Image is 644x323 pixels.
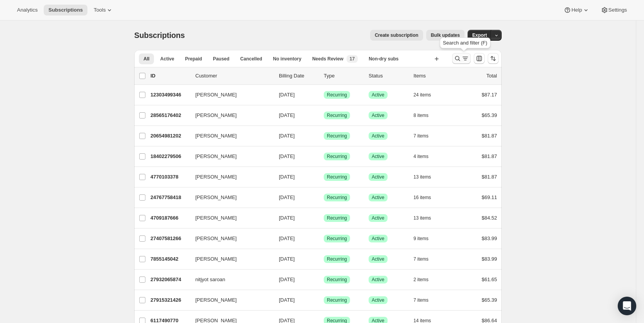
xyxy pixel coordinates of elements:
[413,297,429,303] span: 7 items
[279,277,295,282] span: [DATE]
[372,277,384,283] span: Active
[413,194,431,201] span: 16 items
[372,153,384,160] span: Active
[327,133,347,139] span: Recurring
[482,153,497,159] span: $81.87
[150,295,497,306] div: 27915321426[PERSON_NAME][DATE]SuccessRecurringSuccessActive7 items$65.39
[413,274,437,285] button: 2 items
[596,5,632,15] button: Settings
[375,32,419,38] span: Create subscription
[44,5,87,15] button: Subscriptions
[413,295,437,306] button: 7 items
[350,56,355,62] span: 17
[89,5,118,15] button: Tools
[195,112,237,119] span: [PERSON_NAME]
[413,131,437,141] button: 7 items
[426,30,465,41] button: Bulk updates
[431,32,460,38] span: Bulk updates
[279,133,295,139] span: [DATE]
[482,256,497,262] span: $83.99
[413,213,439,223] button: 13 items
[413,151,437,162] button: 4 items
[413,72,452,80] div: Items
[150,276,189,283] p: 27932065874
[191,171,268,183] button: [PERSON_NAME]
[482,235,497,241] span: $83.99
[17,7,38,13] span: Analytics
[413,174,431,180] span: 13 items
[195,276,225,283] span: nitjyot saroan
[191,212,268,224] button: [PERSON_NAME]
[195,235,237,242] span: [PERSON_NAME]
[191,89,268,101] button: [PERSON_NAME]
[150,214,189,222] p: 4709187666
[488,53,499,64] button: Sort the results
[94,7,106,13] span: Tools
[150,254,497,265] div: 7855145042[PERSON_NAME][DATE]SuccessRecurringSuccessActive7 items$83.99
[279,153,295,159] span: [DATE]
[324,72,362,80] div: Type
[482,215,497,221] span: $84.52
[150,110,497,121] div: 28565176402[PERSON_NAME][DATE]SuccessRecurringSuccessActive8 items$65.39
[191,273,268,286] button: nitjyot saroan
[413,254,437,265] button: 7 items
[150,132,189,140] p: 20654981202
[213,56,229,62] span: Paused
[369,72,407,80] p: Status
[482,112,497,118] span: $65.39
[327,153,347,160] span: Recurring
[312,56,343,62] span: Needs Review
[327,194,347,201] span: Recurring
[191,191,268,204] button: [PERSON_NAME]
[279,112,295,118] span: [DATE]
[150,213,497,223] div: 4709187666[PERSON_NAME][DATE]SuccessRecurringSuccessActive13 items$84.52
[413,110,437,121] button: 8 items
[191,150,268,163] button: [PERSON_NAME]
[372,256,384,262] span: Active
[150,91,189,99] p: 12303499346
[482,174,497,180] span: $81.87
[413,256,429,262] span: 7 items
[413,192,439,203] button: 16 items
[150,151,497,162] div: 18402279506[PERSON_NAME][DATE]SuccessRecurringSuccessActive4 items$81.87
[195,91,237,99] span: [PERSON_NAME]
[150,274,497,285] div: 27932065874nitjyot saroan[DATE]SuccessRecurringSuccessActive2 items$61.65
[372,215,384,221] span: Active
[372,92,384,98] span: Active
[195,194,237,201] span: [PERSON_NAME]
[370,30,423,41] button: Create subscription
[195,255,237,263] span: [PERSON_NAME]
[369,56,398,62] span: Non-dry subs
[372,133,384,139] span: Active
[134,31,185,40] span: Subscriptions
[143,56,149,62] span: All
[452,53,471,64] button: Search and filter results
[571,7,582,13] span: Help
[191,232,268,245] button: [PERSON_NAME]
[482,297,497,303] span: $65.39
[413,89,439,100] button: 24 items
[327,174,347,180] span: Recurring
[372,194,384,201] span: Active
[413,277,429,283] span: 2 items
[618,297,636,315] div: Open Intercom Messenger
[279,194,295,200] span: [DATE]
[327,215,347,221] span: Recurring
[413,133,429,139] span: 7 items
[48,7,83,13] span: Subscriptions
[185,56,202,62] span: Prepaid
[279,297,295,303] span: [DATE]
[195,153,237,160] span: [PERSON_NAME]
[413,215,431,221] span: 13 items
[279,256,295,262] span: [DATE]
[150,173,189,181] p: 4770103378
[372,174,384,180] span: Active
[191,109,268,122] button: [PERSON_NAME]
[279,72,318,80] p: Billing Date
[195,72,273,80] p: Customer
[482,277,497,282] span: $61.65
[327,112,347,119] span: Recurring
[608,7,627,13] span: Settings
[413,153,429,160] span: 4 items
[150,89,497,100] div: 12303499346[PERSON_NAME][DATE]SuccessRecurringSuccessActive24 items$87.17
